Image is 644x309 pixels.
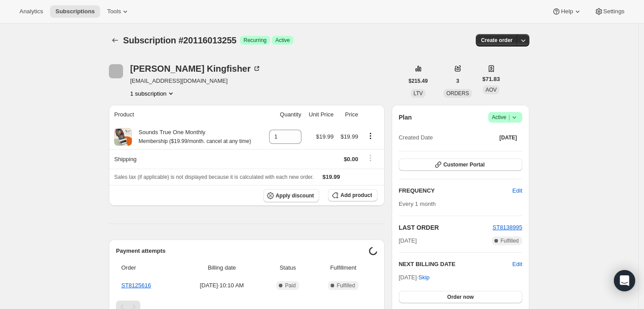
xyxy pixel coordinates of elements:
span: ORDERS [446,90,469,97]
th: Shipping [109,149,264,169]
span: | [509,114,510,121]
span: Order now [447,294,474,301]
button: Create order [476,34,518,46]
span: Status [266,263,309,272]
button: Subscriptions [109,34,121,46]
th: Order [116,258,180,278]
span: Tools [107,8,121,15]
button: Customer Portal [399,158,522,171]
h2: LAST ORDER [399,223,493,232]
span: 3 [456,77,459,85]
img: product img [114,128,132,146]
button: Analytics [14,5,48,18]
span: Apply discount [276,192,314,199]
span: Sales tax (if applicable) is not displayed because it is calculated with each new order. [114,174,314,180]
span: Skip [418,273,429,282]
span: Customer Portal [443,161,485,168]
span: Every 1 month [399,201,436,207]
th: Product [109,105,264,124]
span: Catherine Kingfisher [109,64,123,78]
span: Active [275,37,290,44]
span: Created Date [399,133,433,142]
th: Quantity [264,105,304,124]
button: Settings [589,5,630,18]
button: Edit [513,260,522,269]
span: Billing date [183,263,261,272]
h2: NEXT BILLING DATE [399,260,513,269]
span: Subscriptions [55,8,95,15]
th: Price [336,105,361,124]
button: Product actions [363,131,378,141]
span: Help [561,8,573,15]
span: Analytics [19,8,43,15]
span: [EMAIL_ADDRESS][DOMAIN_NAME] [130,77,261,85]
span: Settings [603,8,625,15]
button: Edit [507,184,528,198]
button: Help [547,5,587,18]
button: Tools [102,5,135,18]
button: Subscriptions [50,5,100,18]
span: AOV [486,87,497,93]
button: Product actions [130,89,175,98]
span: Fulfilled [501,237,519,244]
span: Edit [513,186,522,195]
span: Fulfilled [337,282,355,289]
button: Add product [328,189,377,201]
span: $215.49 [409,77,428,85]
button: Skip [413,270,435,285]
button: Apply discount [263,189,320,202]
a: ST8125616 [121,282,151,289]
span: Fulfillment [314,263,372,272]
div: Sounds True One Monthly [132,128,251,146]
span: Recurring [243,37,266,44]
h2: Payment attempts [116,247,369,255]
span: [DATE] · 10:10 AM [183,281,261,290]
a: ST8138995 [493,224,522,231]
span: Create order [481,37,513,44]
button: [DATE] [494,131,522,144]
span: $19.99 [316,133,334,140]
span: [DATE] [499,134,517,141]
span: $0.00 [344,156,359,162]
span: LTV [413,90,423,97]
button: Order now [399,291,522,303]
button: 3 [451,75,465,87]
span: $19.99 [340,133,358,140]
button: Shipping actions [363,153,378,163]
small: Membership ($19.99/month. cancel at any time) [139,138,251,144]
span: $71.83 [482,75,500,84]
span: [DATE] · [399,274,430,281]
span: Add product [340,192,372,199]
button: $215.49 [403,75,433,87]
span: [DATE] [399,236,417,245]
span: Paid [285,282,296,289]
th: Unit Price [304,105,336,124]
button: ST8138995 [493,223,522,232]
h2: Plan [399,113,412,122]
div: [PERSON_NAME] Kingfisher [130,64,261,73]
span: Active [492,113,519,122]
span: $19.99 [323,174,340,180]
h2: FREQUENCY [399,186,513,195]
span: Subscription #20116013255 [123,35,236,45]
div: Open Intercom Messenger [614,270,635,291]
